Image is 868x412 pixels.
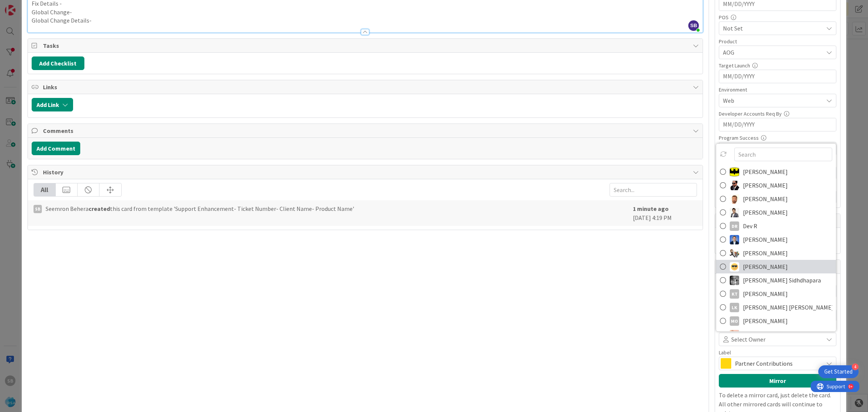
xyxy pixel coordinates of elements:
[730,208,739,217] img: BR
[743,247,788,259] span: [PERSON_NAME]
[610,183,697,197] input: Search...
[743,220,757,232] span: Dev R
[716,246,836,260] a: ES[PERSON_NAME]
[32,142,80,155] button: Add Comment
[743,288,788,299] span: [PERSON_NAME]
[38,3,42,9] div: 9+
[743,261,788,272] span: [PERSON_NAME]
[730,316,739,325] div: MO
[89,205,110,212] b: created
[730,235,739,244] img: DP
[719,374,836,388] button: Mirror
[824,368,853,375] div: Get Started
[716,219,836,233] a: DRDev R
[734,148,832,161] input: Search
[743,234,788,245] span: [PERSON_NAME]
[723,118,832,131] input: MM/DD/YYYY
[730,194,739,203] img: AS
[716,301,836,314] a: Lk[PERSON_NAME] [PERSON_NAME]
[46,204,354,213] span: Seemron Behera this card from template 'Support Enhancement- Ticket Number- Client Name- Product ...
[716,192,836,206] a: AS[PERSON_NAME]
[730,248,739,258] img: ES
[633,205,669,212] b: 1 minute ago
[852,363,859,370] div: 4
[730,221,739,230] div: DR
[743,207,788,218] span: [PERSON_NAME]
[735,358,819,369] span: Partner Contributions
[723,48,823,57] span: AOG
[743,180,788,191] span: [PERSON_NAME]
[34,205,42,213] div: SB
[730,180,739,190] img: AC
[719,39,836,44] div: Product
[719,350,731,355] span: Label
[818,365,859,378] div: Open Get Started checklist, remaining modules: 4
[730,330,739,339] img: RS
[730,262,739,271] img: JK
[716,206,836,219] a: BR[PERSON_NAME]
[32,16,699,25] p: Global Change Details-
[32,56,84,70] button: Add Checklist
[719,111,836,116] div: Developer Accounts Req By
[743,193,788,204] span: [PERSON_NAME]
[743,275,821,286] span: [PERSON_NAME] Sidhdhapara
[716,179,836,192] a: AC[PERSON_NAME]
[43,126,689,135] span: Comments
[716,165,836,179] a: AC[PERSON_NAME]
[730,167,739,176] img: AC
[716,233,836,246] a: DP[PERSON_NAME]
[716,314,836,328] a: MO[PERSON_NAME]
[719,87,836,92] div: Environment
[43,82,689,92] span: Links
[730,275,739,285] img: KS
[32,98,73,111] button: Add Link
[716,328,836,341] a: RS[PERSON_NAME]
[716,287,836,301] a: KT[PERSON_NAME]
[716,260,836,273] a: JK[PERSON_NAME]
[32,8,699,17] p: Global Change-
[34,183,56,196] div: All
[723,96,823,105] span: Web
[633,204,697,222] div: [DATE] 4:19 PM
[743,166,788,177] span: [PERSON_NAME]
[716,273,836,287] a: KS[PERSON_NAME] Sidhdhapara
[743,302,832,313] span: [PERSON_NAME] [PERSON_NAME]
[731,335,766,344] span: Select Owner
[43,41,689,50] span: Tasks
[719,63,836,68] div: Target Launch
[16,1,34,10] span: Support
[723,70,832,83] input: MM/DD/YYYY
[719,15,836,20] div: POS
[730,289,739,298] div: KT
[723,24,823,33] span: Not Set
[743,315,788,327] span: [PERSON_NAME]
[43,168,689,177] span: History
[688,20,699,31] span: SB
[730,302,739,312] div: Lk
[743,329,788,340] span: [PERSON_NAME]
[719,135,836,140] div: Program Success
